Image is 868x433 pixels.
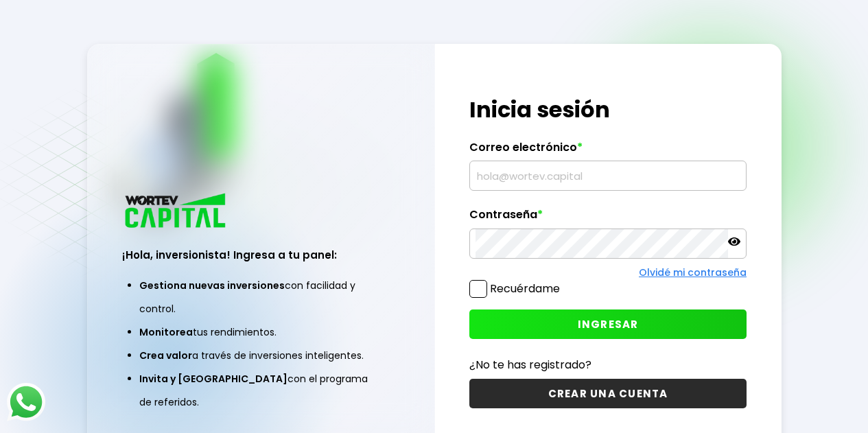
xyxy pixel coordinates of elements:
[578,317,639,331] span: INGRESAR
[139,372,288,386] span: Invita y [GEOGRAPHIC_DATA]
[469,141,747,161] label: Correo electrónico
[476,161,740,190] input: hola@wortev.capital
[469,309,747,339] button: INGRESAR
[490,281,560,296] label: Recuérdame
[639,266,747,279] a: Olvidé mi contraseña
[139,320,382,344] li: tus rendimientos.
[469,93,747,126] h1: Inicia sesión
[139,325,193,339] span: Monitorea
[469,356,747,408] a: ¿No te has registrado?CREAR UNA CUENTA
[139,349,192,362] span: Crea valor
[139,274,382,320] li: con facilidad y control.
[469,379,747,408] button: CREAR UNA CUENTA
[469,208,747,229] label: Contraseña
[139,367,382,414] li: con el programa de referidos.
[7,383,45,421] img: logos_whatsapp-icon.242b2217.svg
[139,344,382,367] li: a través de inversiones inteligentes.
[122,247,399,263] h3: ¡Hola, inversionista! Ingresa a tu panel:
[122,191,231,232] img: logo_wortev_capital
[469,356,747,373] p: ¿No te has registrado?
[139,279,285,292] span: Gestiona nuevas inversiones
